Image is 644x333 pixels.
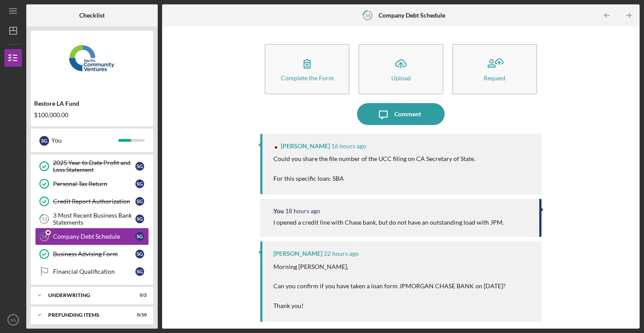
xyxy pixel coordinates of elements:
div: Credit Report Authorization [53,198,135,205]
div: S G [135,215,144,223]
div: 0 / 10 [131,312,147,318]
div: Underwriting [48,293,125,298]
div: Business Advising Form [53,251,135,258]
a: Personal Tax ReturnSG [35,175,149,193]
div: Personal Tax Return [53,180,135,187]
div: S G [135,162,144,171]
button: Request [452,44,537,94]
div: Company Debt Schedule [53,233,135,240]
div: S G [135,250,144,258]
div: [PERSON_NAME] [281,143,330,150]
div: S G [135,179,144,188]
button: SG [4,311,22,329]
div: Upload [391,75,411,81]
button: Upload [358,44,443,94]
div: $100,000.00 [34,111,150,118]
tspan: 13 [42,216,47,222]
div: You [51,133,118,148]
p: Could you share the file number of the UCC filing on CA Secretary of State. For this specific loa... [273,154,475,183]
div: Financial Qualification [53,268,135,275]
div: Comment [394,103,421,125]
button: Complete the Form [265,44,350,94]
div: 2025 Year to Date Profit and Loss Statement [53,159,135,173]
div: S G [39,136,49,146]
text: SG [10,318,16,322]
a: 2025 Year to Date Profit and Loss StatementSG [35,158,149,175]
b: Company Debt Schedule [379,12,445,19]
div: Prefunding Items [48,312,125,318]
div: [PERSON_NAME] [273,250,322,257]
img: Product logo [31,35,153,88]
div: I opened a credit line with Chase bank, but do not have an outstanding load with JPM. [273,219,504,226]
div: S G [135,267,144,276]
a: 14Company Debt ScheduleSG [35,228,149,245]
p: Morning [PERSON_NAME], Can you confirm if you have taken a loan form JPMORGAN CHASE BANK on [DATE... [273,262,506,311]
time: 2025-10-07 21:15 [285,208,320,215]
a: Credit Report AuthorizationSG [35,193,149,210]
div: Restore LA Fund [34,100,150,107]
tspan: 14 [364,12,370,18]
a: Business Advising FormSG [35,245,149,263]
a: Financial QualificationSG [35,263,149,280]
div: S G [135,232,144,241]
time: 2025-10-07 17:08 [324,250,359,257]
div: S G [135,197,144,206]
tspan: 14 [42,234,47,240]
a: 133 Most Recent Business Bank StatementsSG [35,210,149,228]
button: Comment [357,103,445,125]
div: Request [484,75,506,81]
div: You [273,208,284,215]
div: 0 / 2 [131,293,147,298]
div: 3 Most Recent Business Bank Statements [53,212,135,226]
time: 2025-10-07 23:34 [331,143,366,150]
b: Checklist [79,12,105,19]
div: Complete the Form [281,75,334,81]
